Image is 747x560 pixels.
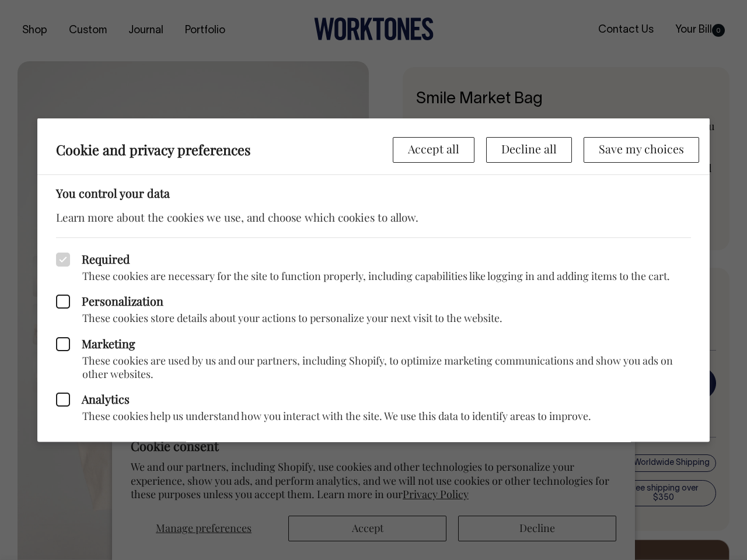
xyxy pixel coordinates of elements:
[56,209,691,225] p: Learn more about the cookies we use, and choose which cookies to allow.
[56,252,691,266] label: Required
[56,141,393,157] h2: Cookie and privacy preferences
[56,393,691,407] label: Analytics
[56,311,691,325] p: These cookies store details about your actions to personalize your next visit to the website.
[56,269,691,282] p: These cookies are necessary for the site to function properly, including capabilities like loggin...
[56,337,691,351] label: Marketing
[56,353,691,381] p: These cookies are used by us and our partners, including Shopify, to optimize marketing communica...
[486,137,572,163] button: Decline all
[56,295,691,309] label: Personalization
[56,186,691,200] h3: You control your data
[56,409,691,423] p: These cookies help us understand how you interact with the site. We use this data to identify are...
[584,137,699,163] button: Save my choices
[393,137,474,163] button: Accept all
